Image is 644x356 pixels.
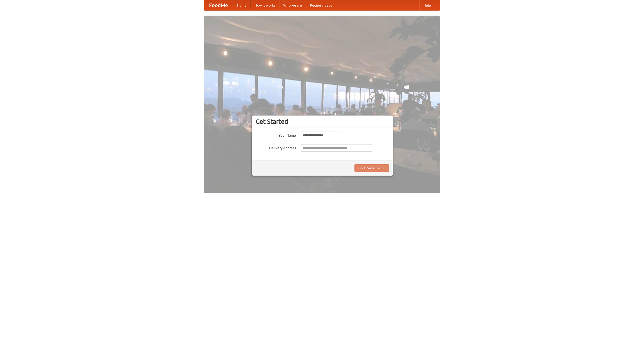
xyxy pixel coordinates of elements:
a: How it works [251,0,279,10]
label: Your Name [256,132,296,138]
button: Find Restaurants! [354,164,389,172]
a: Home [233,0,251,10]
label: Delivery Address [256,144,296,150]
a: Who we are [279,0,306,10]
h3: Get Started [256,118,389,125]
a: Help [419,0,435,10]
a: Recipe videos [306,0,336,10]
a: FoodMe [204,0,233,10]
